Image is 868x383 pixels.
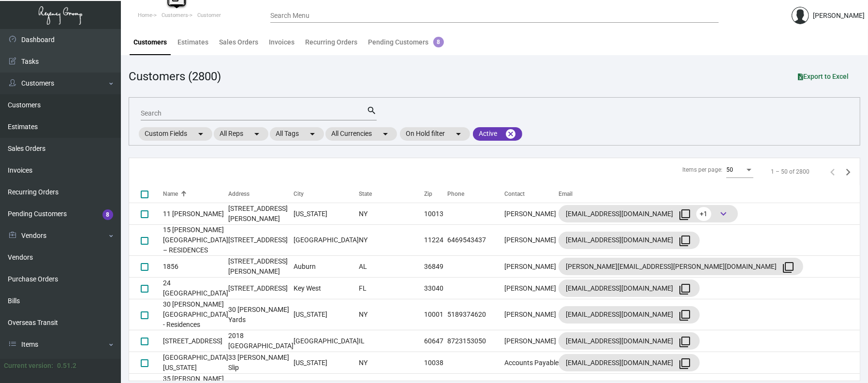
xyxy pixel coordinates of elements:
td: 33 [PERSON_NAME] Slip [228,352,294,374]
td: Auburn [294,256,359,278]
td: 60647 [424,330,447,352]
mat-icon: arrow_drop_down [195,128,206,140]
td: [STREET_ADDRESS][PERSON_NAME] [228,203,294,225]
div: Customers [133,37,167,47]
div: Pending Customers [368,37,444,47]
td: 6469543437 [447,225,504,256]
mat-icon: filter_none [679,336,691,348]
td: 33040 [424,278,447,299]
td: 1856 [163,256,228,278]
div: [PERSON_NAME][EMAIL_ADDRESS][PERSON_NAME][DOMAIN_NAME] [566,259,796,274]
div: Address [228,190,294,198]
img: admin@bootstrapmaster.com [792,7,809,24]
td: [GEOGRAPHIC_DATA] [294,225,359,256]
td: [GEOGRAPHIC_DATA] [US_STATE] [163,352,228,374]
td: 5189374620 [447,299,504,330]
td: [STREET_ADDRESS] [228,278,294,299]
div: Zip [424,190,447,198]
td: [STREET_ADDRESS] [228,225,294,256]
td: [PERSON_NAME] [504,299,559,330]
td: 36849 [424,256,447,278]
mat-select: Items per page: [726,167,753,174]
div: Contact [504,190,559,198]
div: Current version: [4,361,53,371]
button: Export to Excel [790,68,856,85]
div: [EMAIL_ADDRESS][DOMAIN_NAME] [566,280,692,296]
div: Contact [504,190,525,198]
td: 11 [PERSON_NAME] [163,203,228,225]
mat-icon: filter_none [679,235,691,247]
div: Sales Orders [219,37,258,47]
div: Customers (2800) [129,68,221,85]
mat-chip: On Hold filter [400,127,470,141]
mat-chip: All Reps [214,127,268,141]
div: State [359,190,372,198]
div: [EMAIL_ADDRESS][DOMAIN_NAME] [566,233,692,248]
td: 30 [PERSON_NAME][GEOGRAPHIC_DATA] - Residences [163,299,228,330]
td: [PERSON_NAME] [504,256,559,278]
span: Export to Excel [798,73,849,80]
span: keyboard_arrow_down [718,208,729,220]
mat-icon: arrow_drop_down [453,128,464,140]
mat-icon: arrow_drop_down [307,128,318,140]
mat-icon: filter_none [679,358,691,369]
mat-chip: All Currencies [325,127,397,141]
mat-icon: arrow_drop_down [251,128,263,140]
div: Name [163,190,228,198]
span: Home [138,12,152,18]
mat-icon: filter_none [679,283,691,295]
div: [PERSON_NAME] [813,11,865,21]
mat-icon: search [367,105,377,117]
td: 10038 [424,352,447,374]
td: NY [359,352,424,374]
td: [STREET_ADDRESS][PERSON_NAME] [228,256,294,278]
div: Estimates [177,37,208,47]
div: Items per page: [682,165,722,174]
mat-chip: Active [473,127,522,141]
td: 11224 [424,225,447,256]
td: [STREET_ADDRESS] [163,330,228,352]
span: Customers [162,12,188,18]
button: Next page [840,164,856,179]
td: AL [359,256,424,278]
td: 15 [PERSON_NAME][GEOGRAPHIC_DATA] – RESIDENCES [163,225,228,256]
div: City [294,190,359,198]
td: 2018 [GEOGRAPHIC_DATA] [228,330,294,352]
div: State [359,190,424,198]
div: [EMAIL_ADDRESS][DOMAIN_NAME] [566,355,692,370]
td: [US_STATE] [294,352,359,374]
div: City [294,190,304,198]
td: 10013 [424,203,447,225]
td: IL [359,330,424,352]
span: Customer [197,12,221,18]
div: [EMAIL_ADDRESS][DOMAIN_NAME] [566,206,731,221]
div: Phone [447,190,464,198]
td: NY [359,225,424,256]
div: [EMAIL_ADDRESS][DOMAIN_NAME] [566,307,692,323]
td: 8723153050 [447,330,504,352]
div: Phone [447,190,504,198]
mat-icon: filter_none [782,262,794,273]
mat-icon: arrow_drop_down [380,128,391,140]
mat-chip: All Tags [270,127,324,141]
td: Accounts Payable [504,352,559,374]
span: +1 [696,207,711,221]
mat-icon: filter_none [679,209,691,221]
td: [PERSON_NAME] [504,203,559,225]
mat-icon: filter_none [679,309,691,321]
td: [US_STATE] [294,203,359,225]
div: 0.51.2 [57,361,76,371]
div: 1 – 50 of 2800 [771,167,809,176]
div: [EMAIL_ADDRESS][DOMAIN_NAME] [566,333,692,349]
td: 10001 [424,299,447,330]
td: NY [359,203,424,225]
td: [PERSON_NAME] [504,225,559,256]
td: 30 [PERSON_NAME] Yards [228,299,294,330]
td: [US_STATE] [294,299,359,330]
div: Address [228,190,250,198]
td: FL [359,278,424,299]
mat-icon: cancel [505,128,516,140]
td: 24 [GEOGRAPHIC_DATA] [163,278,228,299]
div: Recurring Orders [305,37,357,47]
button: Previous page [825,164,840,179]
